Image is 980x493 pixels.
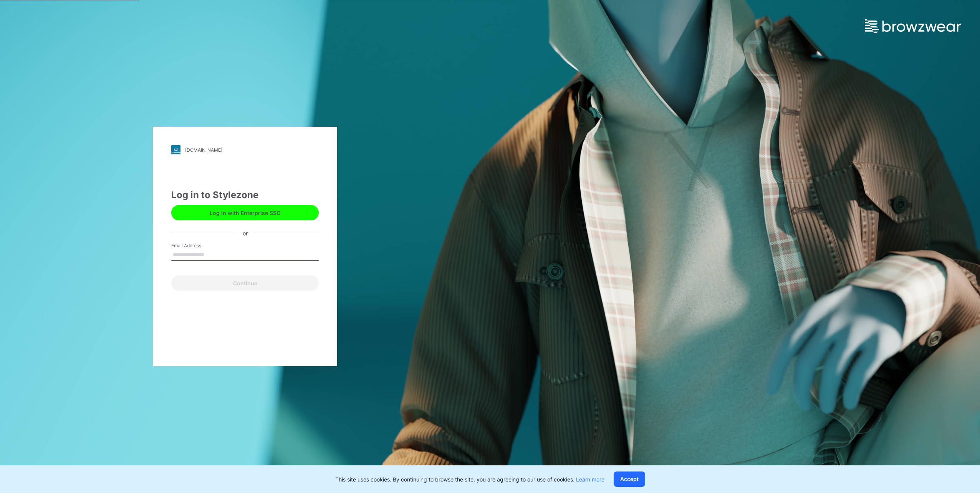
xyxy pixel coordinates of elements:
div: or [237,229,254,237]
a: Learn more [576,476,604,483]
a: [DOMAIN_NAME] [171,145,319,154]
div: [DOMAIN_NAME] [185,147,222,153]
button: Log in with Enterprise SSO [171,205,319,220]
p: This site uses cookies. By continuing to browse the site, you are agreeing to our use of cookies. [335,475,604,483]
button: Accept [614,471,645,487]
img: browzwear-logo.e42bd6dac1945053ebaf764b6aa21510.svg [865,19,961,33]
img: stylezone-logo.562084cfcfab977791bfbf7441f1a819.svg [171,145,180,154]
div: Log in to Stylezone [171,188,319,202]
label: Email Address [171,242,225,249]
